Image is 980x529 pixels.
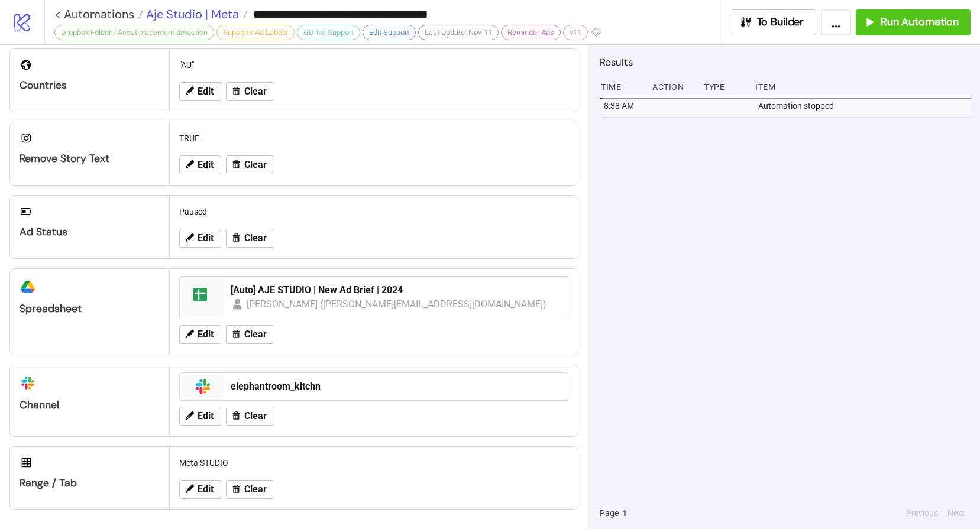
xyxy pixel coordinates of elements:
[20,398,160,412] div: Channel
[881,15,959,29] span: Run Automation
[226,82,274,101] button: Clear
[231,284,561,297] div: [Auto] AJE STUDIO | New Ad Brief | 2024
[179,480,221,499] button: Edit
[54,25,214,40] div: Dropbox Folder / Asset placement detection
[179,82,221,101] button: Edit
[20,225,160,239] div: Ad Status
[179,229,221,248] button: Edit
[143,8,248,20] a: Aje Studio | Meta
[600,76,643,98] div: Time
[856,9,971,35] button: Run Automation
[226,325,274,344] button: Clear
[363,25,416,40] div: Edit Support
[20,302,160,316] div: Spreadsheet
[247,297,547,311] div: [PERSON_NAME] ([PERSON_NAME][EMAIL_ADDRESS][DOMAIN_NAME])
[226,480,274,499] button: Clear
[216,25,295,40] div: Supports Ad Labels
[20,79,160,92] div: Countries
[244,160,267,170] span: Clear
[231,380,561,393] div: elephantroom_kitchn
[20,476,160,490] div: Range / Tab
[179,325,221,344] button: Edit
[143,7,239,22] span: Aje Studio | Meta
[198,329,214,340] span: Edit
[757,15,804,29] span: To Builder
[501,25,561,40] div: Reminder Ads
[603,95,646,117] div: 8:38 AM
[563,25,588,40] div: v11
[244,411,267,421] span: Clear
[198,233,214,244] span: Edit
[20,152,160,165] div: Remove Story Text
[903,507,942,520] button: Previous
[198,484,214,495] span: Edit
[198,411,214,421] span: Edit
[244,86,267,97] span: Clear
[198,86,214,97] span: Edit
[619,507,630,520] button: 1
[944,507,968,520] button: Next
[732,9,817,35] button: To Builder
[179,407,221,426] button: Edit
[754,76,971,98] div: Item
[174,200,573,223] div: Paused
[226,229,274,248] button: Clear
[244,329,267,340] span: Clear
[174,452,573,474] div: Meta STUDIO
[179,155,221,174] button: Edit
[297,25,360,40] div: GDrive Support
[174,54,573,76] div: "AU"
[651,76,694,98] div: Action
[757,95,973,117] div: Automation stopped
[418,25,499,40] div: Last Update: Nov-11
[174,127,573,150] div: TRUE
[198,160,214,170] span: Edit
[703,76,746,98] div: Type
[226,155,274,174] button: Clear
[600,54,971,70] h2: Results
[600,507,619,520] span: Page
[821,9,851,35] button: ...
[226,407,274,426] button: Clear
[54,8,143,20] a: < Automations
[244,484,267,495] span: Clear
[244,233,267,244] span: Clear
